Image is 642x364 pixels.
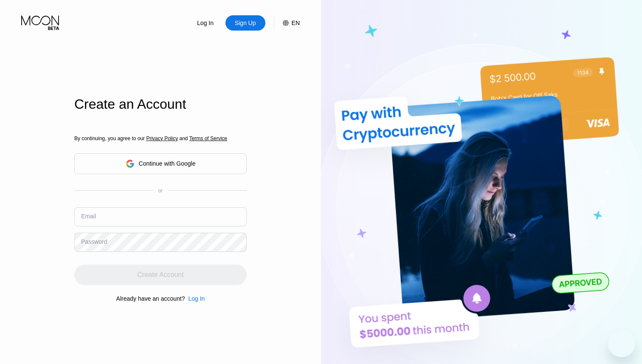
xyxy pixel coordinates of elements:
[178,135,189,141] span: and
[158,188,163,194] div: or
[188,295,205,302] div: Log In
[196,19,214,27] div: Log In
[81,238,107,245] div: Password
[292,20,300,26] div: EN
[234,19,257,27] div: Sign Up
[116,295,185,302] div: Already have an account?
[274,15,300,31] div: EN
[185,295,205,302] div: Log In
[146,135,178,141] span: Privacy Policy
[74,96,247,112] div: Create an Account
[189,135,227,141] span: Terms of Service
[186,15,225,31] div: Log In
[608,330,635,357] iframe: Bouton de lancement de la fenêtre de messagerie
[225,15,265,31] div: Sign Up
[81,213,96,220] div: Email
[74,153,247,174] div: Continue with Google
[74,135,247,141] div: By continuing, you agree to our
[139,160,196,167] div: Continue with Google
